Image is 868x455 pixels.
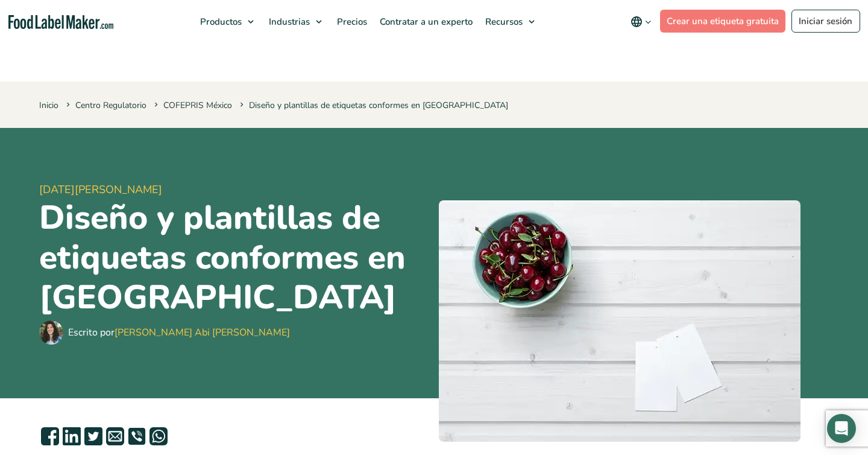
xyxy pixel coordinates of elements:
span: Industrias [265,16,311,28]
span: Productos [197,16,243,28]
span: Recursos [482,16,524,28]
span: Diseño y plantillas de etiquetas conformes en [GEOGRAPHIC_DATA] [237,100,508,111]
img: Maria Abi Hanna - Etiquetadora de alimentos [39,320,63,345]
a: Crear una etiqueta gratuita [660,10,786,33]
a: COFEPRIS México [163,100,232,111]
span: Precios [333,16,368,28]
span: [DATE][PERSON_NAME] [39,182,429,198]
div: Escrito por [68,325,290,340]
div: Open Intercom Messenger [827,414,856,443]
a: Iniciar sesión [791,10,860,33]
h1: Diseño y plantillas de etiquetas conformes en [GEOGRAPHIC_DATA] [39,198,429,317]
a: Centro Regulatorio [75,100,146,111]
span: Contratar a un experto [376,16,474,28]
a: Inicio [39,100,58,111]
a: [PERSON_NAME] Abi [PERSON_NAME] [115,326,290,339]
